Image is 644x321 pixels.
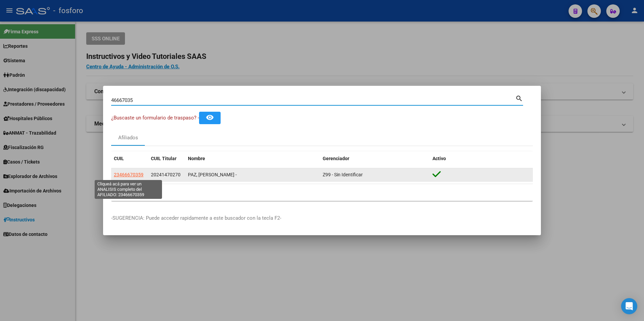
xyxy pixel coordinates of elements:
[323,156,349,161] span: Gerenciador
[114,156,124,161] span: CUIL
[188,171,317,179] div: PAZ, [PERSON_NAME] -
[111,214,533,222] p: -SUGERENCIA: Puede acceder rapidamente a este buscador con la tecla F2-
[118,134,138,142] div: Afiliados
[111,115,199,121] span: ¿Buscaste un formulario de traspaso? -
[111,151,148,166] datatable-header-cell: CUIL
[323,172,363,177] span: Z99 - Sin Identificar
[188,156,205,161] span: Nombre
[432,156,446,161] span: Activo
[148,151,185,166] datatable-header-cell: CUIL Titular
[320,151,430,166] datatable-header-cell: Gerenciador
[430,151,533,166] datatable-header-cell: Activo
[111,184,533,201] div: 1 total
[515,94,523,102] mat-icon: search
[114,172,143,177] span: 23466670359
[621,298,637,314] div: Open Intercom Messenger
[151,172,181,177] span: 20241470270
[151,156,176,161] span: CUIL Titular
[185,151,320,166] datatable-header-cell: Nombre
[206,113,214,121] mat-icon: remove_red_eye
